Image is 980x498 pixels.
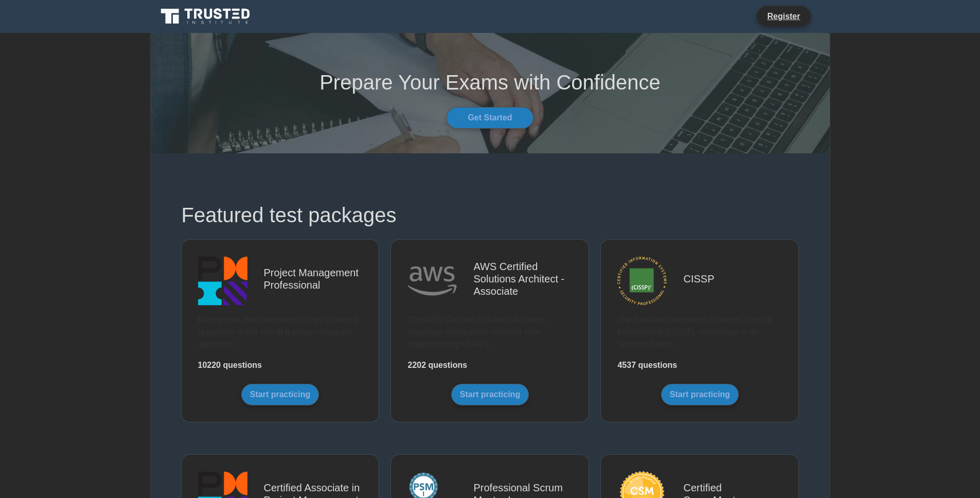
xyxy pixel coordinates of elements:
[451,384,529,405] a: Start practicing
[151,70,830,95] h1: Prepare Your Exams with Confidence
[241,384,319,405] a: Start practicing
[761,10,806,23] a: Register
[661,384,739,405] a: Start practicing
[447,107,533,129] a: Get Started
[182,203,799,227] h1: Featured test packages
